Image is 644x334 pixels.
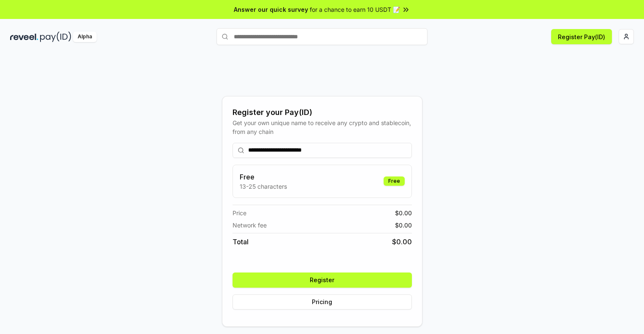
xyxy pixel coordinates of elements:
[233,237,249,247] span: Total
[392,237,412,247] span: $ 0.00
[395,221,412,230] span: $ 0.00
[310,5,400,14] span: for a chance to earn 10 USDT 📝
[233,221,267,230] span: Network fee
[40,32,71,42] img: pay_id
[233,294,412,310] button: Pricing
[384,176,405,186] div: Free
[233,107,412,118] div: Register your Pay(ID)
[73,32,97,42] div: Alpha
[233,118,412,136] div: Get your own unique name to receive any crypto and stablecoin, from any chain
[395,208,412,217] span: $ 0.00
[240,172,287,182] h3: Free
[240,182,287,191] p: 13-25 characters
[551,29,612,44] button: Register Pay(ID)
[234,5,308,14] span: Answer our quick survey
[233,273,412,288] button: Register
[10,32,38,42] img: reveel_dark
[233,208,246,217] span: Price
